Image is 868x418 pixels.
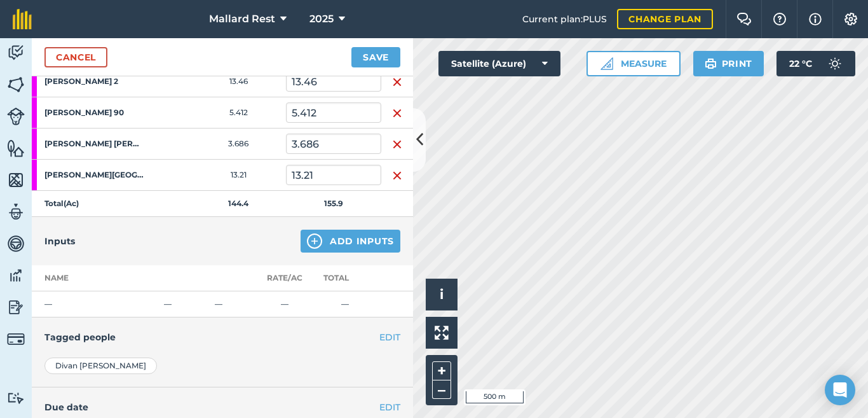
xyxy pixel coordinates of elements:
[44,47,107,67] a: Cancel
[44,234,75,248] h4: Inputs
[191,97,286,129] td: 5.412
[44,358,157,374] div: Divan [PERSON_NAME]
[308,265,381,291] th: Total
[772,13,787,25] img: A question mark icon
[392,168,402,183] img: svg+xml;base64,PHN2ZyB4bWxucz0iaHR0cDovL3d3dy53My5vcmcvMjAwMC9zdmciIHdpZHRoPSIxNiIgaGVpZ2h0PSIyNC...
[7,108,25,125] img: svg+xml;base64,PD94bWwgdmVyc2lvbj0iMS4wIiBlbmNvZGluZz0idXRmLTgiPz4KPCEtLSBHZW5lcmF0b3I6IEFkb2JlIE...
[435,326,449,340] img: Four arrows, one pointing top left, one top right, one bottom right and the last bottom left
[159,291,210,317] td: —
[7,330,25,348] img: svg+xml;base64,PD94bWwgdmVyc2lvbj0iMS4wIiBlbmNvZGluZz0idXRmLTgiPz4KPCEtLSBHZW5lcmF0b3I6IEFkb2JlIE...
[432,361,451,380] button: +
[209,11,275,27] span: Mallard Rest
[379,400,400,414] button: EDIT
[7,266,25,285] img: svg+xml;base64,PD94bWwgdmVyc2lvbj0iMS4wIiBlbmNvZGluZz0idXRmLTgiPz4KPCEtLSBHZW5lcmF0b3I6IEFkb2JlIE...
[432,380,451,399] button: –
[32,265,159,291] th: Name
[44,199,79,208] strong: Total ( Ac )
[191,160,286,191] td: 13.21
[228,199,248,208] strong: 144.4
[600,57,613,70] img: Ruler icon
[7,171,25,190] img: svg+xml;base64,PHN2ZyB4bWxucz0iaHR0cDovL3d3dy53My5vcmcvMjAwMC9zdmciIHdpZHRoPSI1NiIgaGVpZ2h0PSI2MC...
[705,56,717,71] img: svg+xml;base64,PHN2ZyB4bWxucz0iaHR0cDovL3d3dy53My5vcmcvMjAwMC9zdmciIHdpZHRoPSIxOSIgaGVpZ2h0PSIyNC...
[44,330,400,344] h4: Tagged people
[7,298,25,317] img: svg+xml;base64,PD94bWwgdmVyc2lvbj0iMS4wIiBlbmNvZGluZz0idXRmLTgiPz4KPCEtLSBHZW5lcmF0b3I6IEFkb2JlIE...
[7,392,25,404] img: svg+xml;base64,PD94bWwgdmVyc2lvbj0iMS4wIiBlbmNvZGluZz0idXRmLTgiPz4KPCEtLSBHZW5lcmF0b3I6IEFkb2JlIE...
[210,291,261,317] td: —
[809,11,822,27] img: svg+xml;base64,PHN2ZyB4bWxucz0iaHR0cDovL3d3dy53My5vcmcvMjAwMC9zdmciIHdpZHRoPSIxNyIgaGVpZ2h0PSIxNy...
[301,230,400,253] button: Add Inputs
[392,106,402,121] img: svg+xml;base64,PHN2ZyB4bWxucz0iaHR0cDovL3d3dy53My5vcmcvMjAwMC9zdmciIHdpZHRoPSIxNiIgaGVpZ2h0PSIyNC...
[44,400,400,414] h4: Due date
[7,202,25,221] img: svg+xml;base64,PD94bWwgdmVyc2lvbj0iMS4wIiBlbmNvZGluZz0idXRmLTgiPz4KPCEtLSBHZW5lcmF0b3I6IEFkb2JlIE...
[379,330,400,344] button: EDIT
[191,66,286,97] td: 13.46
[822,51,848,76] img: svg+xml;base64,PD94bWwgdmVyc2lvbj0iMS4wIiBlbmNvZGluZz0idXRmLTgiPz4KPCEtLSBHZW5lcmF0b3I6IEFkb2JlIE...
[44,108,144,118] strong: [PERSON_NAME] 90
[426,279,458,310] button: i
[776,51,855,76] button: 22 °C
[13,9,32,29] img: fieldmargin Logo
[587,51,681,76] button: Measure
[191,129,286,160] td: 3.686
[825,375,855,405] div: Open Intercom Messenger
[843,13,858,25] img: A cog icon
[308,291,381,317] td: —
[693,51,764,76] button: Print
[351,47,400,67] button: Save
[261,265,308,291] th: Rate/ Ac
[736,13,752,25] img: Two speech bubbles overlapping with the left bubble in the forefront
[309,11,334,27] span: 2025
[617,9,713,29] a: Change plan
[440,286,444,302] span: i
[7,75,25,94] img: svg+xml;base64,PHN2ZyB4bWxucz0iaHR0cDovL3d3dy53My5vcmcvMjAwMC9zdmciIHdpZHRoPSI1NiIgaGVpZ2h0PSI2MC...
[392,137,402,152] img: svg+xml;base64,PHN2ZyB4bWxucz0iaHR0cDovL3d3dy53My5vcmcvMjAwMC9zdmciIHdpZHRoPSIxNiIgaGVpZ2h0PSIyNC...
[307,233,322,249] img: svg+xml;base64,PHN2ZyB4bWxucz0iaHR0cDovL3d3dy53My5vcmcvMjAwMC9zdmciIHdpZHRoPSIxNCIgaGVpZ2h0PSIyNC...
[261,291,308,317] td: —
[44,139,144,149] strong: [PERSON_NAME] [PERSON_NAME]
[7,234,25,253] img: svg+xml;base64,PD94bWwgdmVyc2lvbj0iMS4wIiBlbmNvZGluZz0idXRmLTgiPz4KPCEtLSBHZW5lcmF0b3I6IEFkb2JlIE...
[392,74,402,90] img: svg+xml;base64,PHN2ZyB4bWxucz0iaHR0cDovL3d3dy53My5vcmcvMjAwMC9zdmciIHdpZHRoPSIxNiIgaGVpZ2h0PSIyNC...
[32,291,159,317] td: —
[44,76,144,87] strong: [PERSON_NAME] 2
[7,43,25,62] img: svg+xml;base64,PD94bWwgdmVyc2lvbj0iMS4wIiBlbmNvZGluZz0idXRmLTgiPz4KPCEtLSBHZW5lcmF0b3I6IEFkb2JlIE...
[438,51,560,76] button: Satellite (Azure)
[44,170,144,180] strong: [PERSON_NAME][GEOGRAPHIC_DATA]
[522,12,607,26] span: Current plan : PLUS
[789,51,812,76] span: 22 ° C
[324,199,343,208] strong: 155.9
[7,139,25,158] img: svg+xml;base64,PHN2ZyB4bWxucz0iaHR0cDovL3d3dy53My5vcmcvMjAwMC9zdmciIHdpZHRoPSI1NiIgaGVpZ2h0PSI2MC...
